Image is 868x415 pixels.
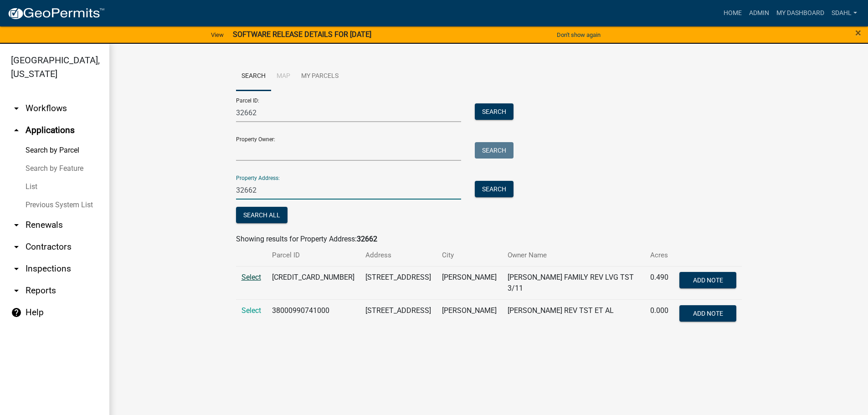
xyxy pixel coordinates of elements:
[679,272,736,288] button: Add Note
[745,5,773,22] a: Admin
[645,299,674,329] td: 0.000
[360,299,437,329] td: [STREET_ADDRESS]
[11,103,22,114] i: arrow_drop_down
[693,276,723,283] span: Add Note
[267,266,360,299] td: [CREDIT_CARD_NUMBER]
[502,299,645,329] td: [PERSON_NAME] REV TST ET AL
[502,245,645,266] th: Owner Name
[236,62,271,91] a: Search
[360,245,437,266] th: Address
[720,5,745,22] a: Home
[475,181,514,197] button: Search
[828,5,861,22] a: sdahl
[855,27,861,38] button: Close
[693,309,723,317] span: Add Note
[236,234,742,245] div: Showing results for Property Address:
[207,27,227,42] a: View
[11,307,22,318] i: help
[233,30,371,39] strong: SOFTWARE RELEASE DETAILS FOR [DATE]
[267,245,360,266] th: Parcel ID
[11,285,22,296] i: arrow_drop_down
[357,235,377,243] strong: 32662
[645,266,674,299] td: 0.490
[241,273,261,282] a: Select
[502,266,645,299] td: [PERSON_NAME] FAMILY REV LVG TST 3/11
[11,220,22,231] i: arrow_drop_down
[236,207,288,223] button: Search All
[241,306,261,315] a: Select
[11,241,22,252] i: arrow_drop_down
[296,62,344,91] a: My Parcels
[645,245,674,266] th: Acres
[437,266,502,299] td: [PERSON_NAME]
[475,142,514,159] button: Search
[679,305,736,322] button: Add Note
[11,263,22,274] i: arrow_drop_down
[437,245,502,266] th: City
[475,103,514,120] button: Search
[855,26,861,39] span: ×
[553,27,604,42] button: Don't show again
[437,299,502,329] td: [PERSON_NAME]
[360,266,437,299] td: [STREET_ADDRESS]
[11,125,22,136] i: arrow_drop_up
[773,5,828,22] a: My Dashboard
[267,299,360,329] td: 38000990741000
